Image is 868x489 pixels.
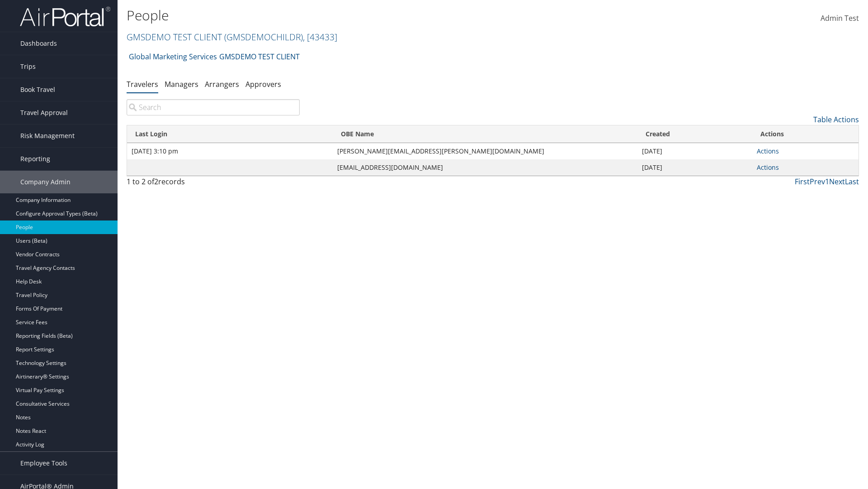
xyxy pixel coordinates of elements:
a: Managers [165,79,198,89]
a: Arrangers [205,79,239,89]
span: 2 [154,177,158,187]
span: Risk Management [20,125,75,147]
a: Travelers [127,79,158,89]
h1: People [127,6,615,25]
th: Created: activate to sort column ascending [637,125,752,143]
img: airportal-logo.png [20,6,110,27]
span: Travel Approval [20,101,68,124]
a: GMSDEMO TEST CLIENT [219,48,300,66]
span: Company Admin [20,171,71,193]
a: Next [829,177,845,187]
a: Admin Test [821,5,859,33]
a: Global Marketing Services [129,48,217,66]
a: Actions [757,163,779,172]
span: Reporting [20,148,50,170]
a: Actions [757,147,779,155]
td: [DATE] [637,159,752,176]
a: Table Actions [813,115,859,125]
td: [PERSON_NAME][EMAIL_ADDRESS][PERSON_NAME][DOMAIN_NAME] [333,143,637,159]
td: [DATE] 3:10 pm [127,143,333,159]
div: 1 to 2 of records [127,176,300,192]
a: Prev [810,177,825,187]
span: Employee Tools [20,452,67,475]
input: Search [127,99,300,115]
td: [DATE] [637,143,752,159]
span: ( GMSDEMOCHILDR ) [224,31,303,43]
span: Admin Test [821,13,859,23]
span: , [ 43433 ] [303,31,337,43]
td: [EMAIL_ADDRESS][DOMAIN_NAME] [333,159,637,176]
a: 1 [825,177,829,187]
a: GMSDEMO TEST CLIENT [127,31,337,43]
th: Last Login: activate to sort column ascending [127,125,333,143]
a: Approvers [245,79,281,89]
span: Dashboards [20,32,57,55]
span: Book Travel [20,78,55,101]
span: Trips [20,55,36,78]
th: Actions [752,125,859,143]
a: First [795,177,810,187]
a: Last [845,177,859,187]
th: OBE Name: activate to sort column ascending [333,125,637,143]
